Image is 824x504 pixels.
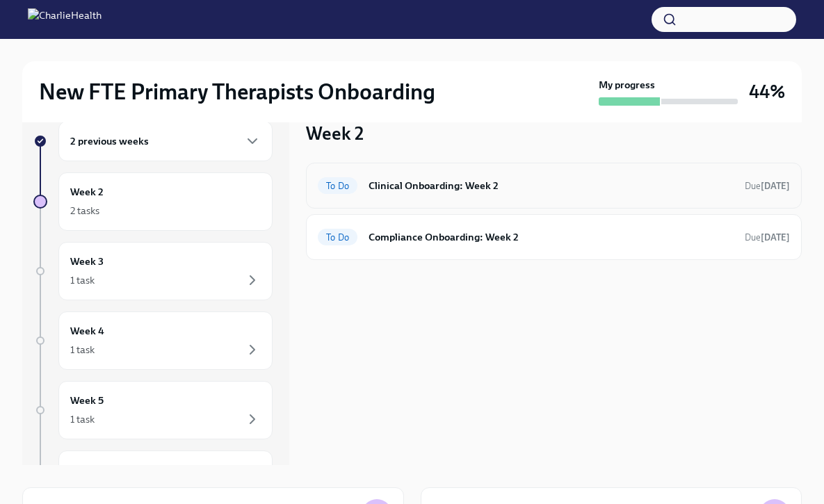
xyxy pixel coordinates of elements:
h6: Compliance Onboarding: Week 2 [369,229,734,245]
strong: [DATE] [761,181,790,191]
h6: Week 3 [70,254,104,269]
a: Week 31 task [33,242,273,300]
h6: Week 4 [70,323,104,339]
a: Week 41 task [33,311,273,370]
h2: New FTE Primary Therapists Onboarding [39,78,435,106]
h3: Week 2 [306,121,364,146]
div: 1 task [70,273,95,287]
h6: Week 6 [70,462,104,478]
div: 2 tasks [70,204,99,218]
div: 1 task [70,412,95,426]
span: To Do [318,181,357,191]
h6: Week 2 [70,184,104,200]
img: CharlieHealth [28,8,102,31]
strong: My progress [599,78,655,92]
a: To DoCompliance Onboarding: Week 2Due[DATE] [318,226,790,248]
span: September 20th, 2025 07:00 [745,179,790,193]
h6: Clinical Onboarding: Week 2 [369,178,734,193]
h6: 2 previous weeks [70,133,149,149]
span: To Do [318,232,357,243]
a: Week 51 task [33,381,273,439]
span: Due [745,232,790,243]
span: September 20th, 2025 07:00 [745,231,790,244]
div: 2 previous weeks [58,121,273,161]
a: To DoClinical Onboarding: Week 2Due[DATE] [318,174,790,197]
h6: Week 5 [70,393,104,408]
div: 1 task [70,343,95,357]
strong: [DATE] [761,232,790,243]
span: Due [745,181,790,191]
h3: 44% [749,79,785,104]
a: Week 22 tasks [33,172,273,231]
